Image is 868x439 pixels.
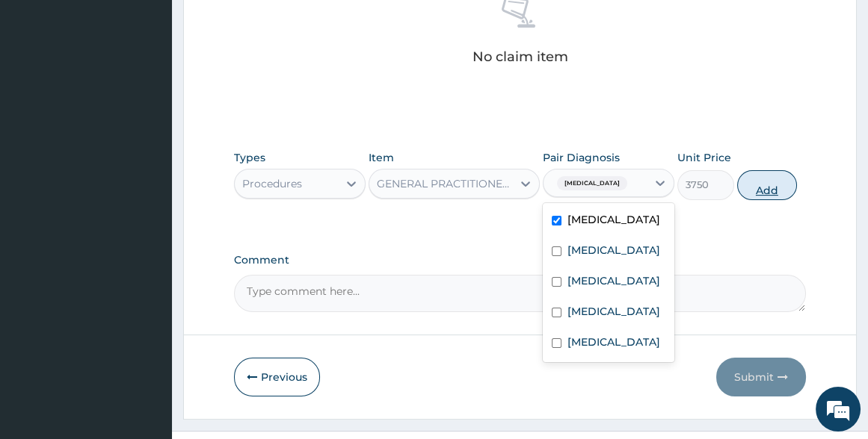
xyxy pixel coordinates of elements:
[557,176,627,191] span: [MEDICAL_DATA]
[242,176,302,191] div: Procedures
[567,304,660,319] label: [MEDICAL_DATA]
[567,334,660,349] label: [MEDICAL_DATA]
[567,243,660,258] label: [MEDICAL_DATA]
[377,176,514,191] div: GENERAL PRACTITIONER FIRST OUTPATIENT CONSULTATION
[543,150,620,165] label: Pair Diagnosis
[567,212,660,227] label: [MEDICAL_DATA]
[677,150,731,165] label: Unit Price
[78,84,251,103] div: Chat with us now
[245,7,281,43] div: Minimize live chat window
[567,273,660,288] label: [MEDICAL_DATA]
[28,75,61,112] img: d_794563401_company_1708531726252_794563401
[369,150,394,165] label: Item
[737,170,797,200] button: Add
[716,358,806,396] button: Submit
[234,358,320,396] button: Previous
[234,254,805,267] label: Comment
[234,152,265,164] label: Types
[7,286,285,338] textarea: Type your message and hit 'Enter'
[472,49,567,64] p: No claim item
[87,127,206,278] span: We're online!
